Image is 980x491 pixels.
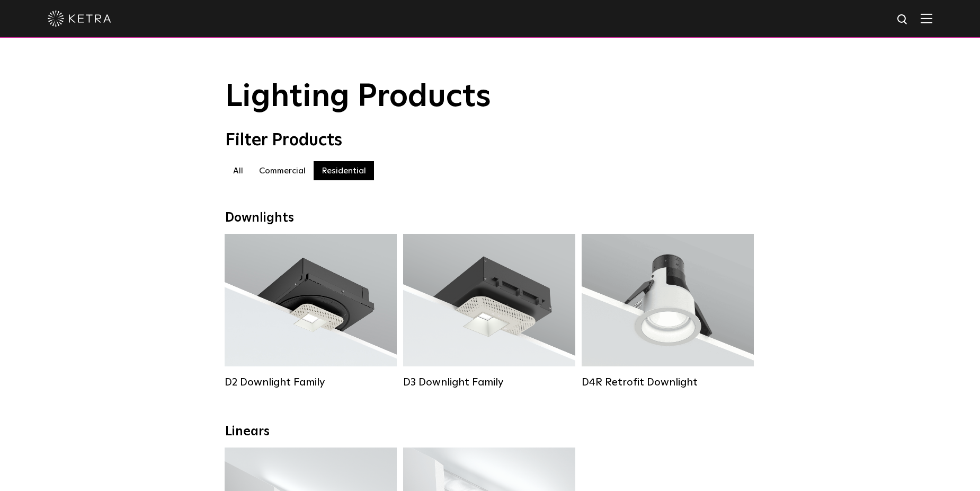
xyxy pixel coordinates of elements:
[582,376,754,389] div: D4R Retrofit Downlight
[225,81,491,113] span: Lighting Products
[314,161,374,180] label: Residential
[225,161,251,180] label: All
[403,234,575,389] a: D3 Downlight Family Lumen Output:700 / 900 / 1100Colors:White / Black / Silver / Bronze / Paintab...
[225,234,397,389] a: D2 Downlight Family Lumen Output:1200Colors:White / Black / Gloss Black / Silver / Bronze / Silve...
[251,161,314,180] label: Commercial
[225,424,755,440] div: Linears
[921,13,932,23] img: Hamburger%20Nav.svg
[582,234,754,389] a: D4R Retrofit Downlight Lumen Output:800Colors:White / BlackBeam Angles:15° / 25° / 40° / 60°Watta...
[48,11,111,27] img: ketra-logo-2019-white
[896,13,910,27] img: search icon
[225,130,755,151] div: Filter Products
[403,376,575,389] div: D3 Downlight Family
[225,376,397,389] div: D2 Downlight Family
[225,211,755,226] div: Downlights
